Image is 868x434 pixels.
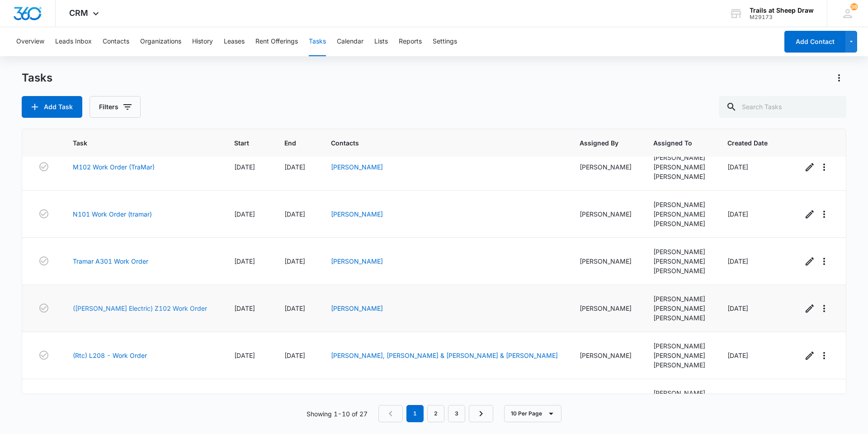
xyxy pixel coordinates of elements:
a: [PERSON_NAME] [331,163,383,171]
div: [PERSON_NAME] [580,209,632,219]
div: [PERSON_NAME] [653,294,705,304]
div: [PERSON_NAME] [653,341,705,351]
em: 1 [406,405,424,422]
span: [DATE] [727,257,748,265]
a: Tramar A301 Work Order [73,256,148,266]
a: Next Page [469,405,493,422]
div: [PERSON_NAME] [580,351,632,360]
button: Organizations [140,27,181,56]
span: [DATE] [727,352,748,359]
input: Search Tasks [719,96,846,118]
nav: Pagination [378,405,493,422]
div: [PERSON_NAME] [653,304,705,313]
div: [PERSON_NAME] [653,351,705,360]
button: Leases [224,27,245,56]
div: [PERSON_NAME] [653,256,705,266]
div: [PERSON_NAME] [580,304,632,313]
button: Calendar [337,27,363,56]
a: [PERSON_NAME] [331,210,383,218]
div: [PERSON_NAME] [653,209,705,219]
button: 10 Per Page [504,405,561,422]
button: Tasks [309,27,326,56]
div: account name [750,7,814,14]
div: [PERSON_NAME] [653,219,705,228]
div: [PERSON_NAME] [653,313,705,323]
button: Actions [832,71,846,85]
span: Task [73,138,199,148]
a: N101 Work Order (tramar) [73,209,152,219]
p: Showing 1-10 of 27 [307,409,368,419]
div: [PERSON_NAME] [580,162,632,172]
span: [DATE] [234,352,255,359]
button: Filters [90,96,141,118]
a: [PERSON_NAME] [331,304,383,312]
span: [DATE] [284,304,305,312]
a: (Rtc) L208 - Work Order [73,351,147,360]
h1: Tasks [22,71,52,85]
span: Assigned To [653,138,692,148]
span: [DATE] [234,304,255,312]
button: Settings [433,27,457,56]
span: [DATE] [284,352,305,359]
div: [PERSON_NAME] [653,200,705,209]
a: M102 Work Order (TraMar) [73,162,155,172]
span: [DATE] [727,163,748,171]
div: notifications count [850,3,858,10]
div: [PERSON_NAME] [653,360,705,370]
span: End [284,138,296,148]
span: [DATE] [234,163,255,171]
div: [PERSON_NAME] [653,266,705,275]
a: Page 2 [427,405,444,422]
span: CRM [69,8,88,18]
div: account id [750,14,814,20]
span: [DATE] [234,257,255,265]
button: Reports [399,27,422,56]
span: [DATE] [284,257,305,265]
span: [DATE] [284,210,305,218]
button: Contacts [103,27,129,56]
button: History [192,27,213,56]
button: Lists [374,27,388,56]
span: Contacts [331,138,545,148]
div: [PERSON_NAME] [653,153,705,162]
div: [PERSON_NAME] [653,172,705,181]
span: [DATE] [284,163,305,171]
span: [DATE] [234,210,255,218]
span: [DATE] [727,304,748,312]
span: 38 [850,3,858,10]
a: [PERSON_NAME], [PERSON_NAME] & [PERSON_NAME] & [PERSON_NAME] [331,352,558,359]
button: Add Contact [784,31,845,53]
button: Rent Offerings [255,27,298,56]
span: [DATE] [727,210,748,218]
div: [PERSON_NAME] [653,162,705,172]
button: Leads Inbox [55,27,92,56]
a: ([PERSON_NAME] Electric) Z102 Work Order [73,304,207,313]
span: Assigned By [580,138,618,148]
a: [PERSON_NAME] [331,257,383,265]
div: [PERSON_NAME] [653,247,705,256]
a: Page 3 [448,405,465,422]
div: [PERSON_NAME] [580,256,632,266]
button: Overview [16,27,44,56]
div: [PERSON_NAME] [653,388,705,398]
span: Start [234,138,249,148]
button: Add Task [22,96,82,118]
span: Created Date [727,138,768,148]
